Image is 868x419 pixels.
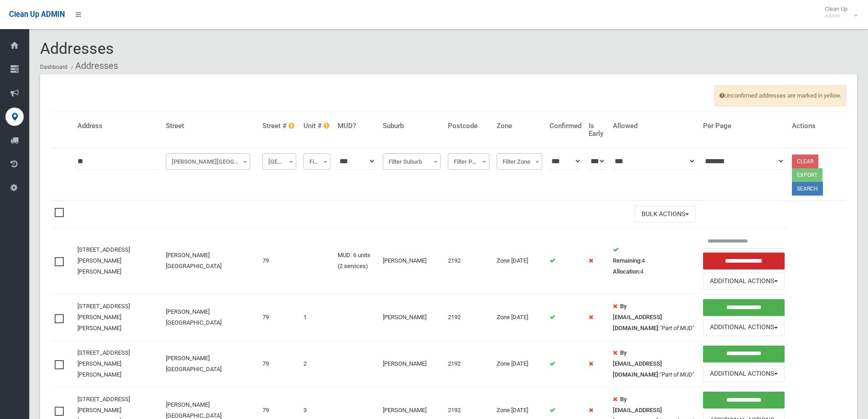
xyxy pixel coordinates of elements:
h4: Is Early [589,122,606,137]
span: Filter Postcode [448,153,490,170]
h4: Confirmed [550,122,581,130]
button: Search [792,182,823,196]
h4: MUD? [338,122,375,130]
em: "Part of MUD" [660,371,694,378]
td: 2192 [444,228,493,295]
h4: Suburb [383,122,441,130]
td: MUD: 6 units (2 services) [334,228,379,295]
td: [PERSON_NAME] [379,341,444,387]
h4: Address [77,122,159,130]
small: Admin [825,12,847,19]
td: 2192 [444,295,493,341]
span: Filter Zone [499,155,540,168]
span: Filter Postcode [450,155,488,168]
td: [PERSON_NAME] [379,295,444,341]
span: Addresses [40,39,114,57]
strong: By [EMAIL_ADDRESS][DOMAIN_NAME] [613,349,662,378]
td: [PERSON_NAME][GEOGRAPHIC_DATA] [162,228,259,295]
span: Filter Street # [262,153,296,170]
td: : [609,295,699,341]
h4: Actions [792,122,842,130]
button: Bulk Actions [635,206,696,222]
span: Filter Suburb [383,153,441,170]
span: Clean Up ADMIN [9,10,65,19]
h4: Street # [262,122,296,130]
strong: Remaining: [613,257,642,264]
button: Additional Actions [703,273,785,290]
span: Knox Street (BELMORE) [166,153,250,170]
span: Filter Street # [265,155,294,168]
a: Dashboard [40,64,67,70]
span: Unconfirmed addresses are marked in yellow. [714,85,846,106]
em: "Part of MUD" [660,325,694,331]
a: [STREET_ADDRESS][PERSON_NAME][PERSON_NAME] [77,303,130,331]
span: Filter Suburb [385,155,438,168]
td: Zone [DATE] [493,341,546,387]
span: Filter Unit # [306,155,329,168]
button: Additional Actions [703,366,785,383]
span: Filter Zone [497,153,542,170]
span: Filter Unit # [303,153,331,170]
td: [PERSON_NAME][GEOGRAPHIC_DATA] [162,295,259,341]
a: [STREET_ADDRESS][PERSON_NAME][PERSON_NAME] [77,349,130,378]
li: Addresses [69,57,118,74]
td: [PERSON_NAME][GEOGRAPHIC_DATA] [162,341,259,387]
td: 2192 [444,341,493,387]
h4: Unit # [303,122,331,130]
span: Clean Up [820,5,857,19]
button: Additional Actions [703,319,785,336]
h4: Street [166,122,255,130]
td: [PERSON_NAME] [379,228,444,295]
td: : [609,341,699,387]
td: 1 [300,295,334,341]
td: 79 [259,341,300,387]
h4: Allowed [613,122,695,130]
h4: Per Page [703,122,785,130]
a: [STREET_ADDRESS][PERSON_NAME][PERSON_NAME] [77,246,130,275]
strong: By [EMAIL_ADDRESS][DOMAIN_NAME] [613,303,662,331]
button: Export [792,168,822,182]
td: 4 4 [609,228,699,295]
td: Zone [DATE] [493,228,546,295]
td: 2 [300,341,334,387]
a: Clear [792,155,818,168]
td: 79 [259,295,300,341]
h4: Zone [497,122,542,130]
span: Knox Street (BELMORE) [168,155,248,168]
h4: Postcode [448,122,490,130]
td: Zone [DATE] [493,295,546,341]
strong: Allocation: [613,268,640,275]
td: 79 [259,228,300,295]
